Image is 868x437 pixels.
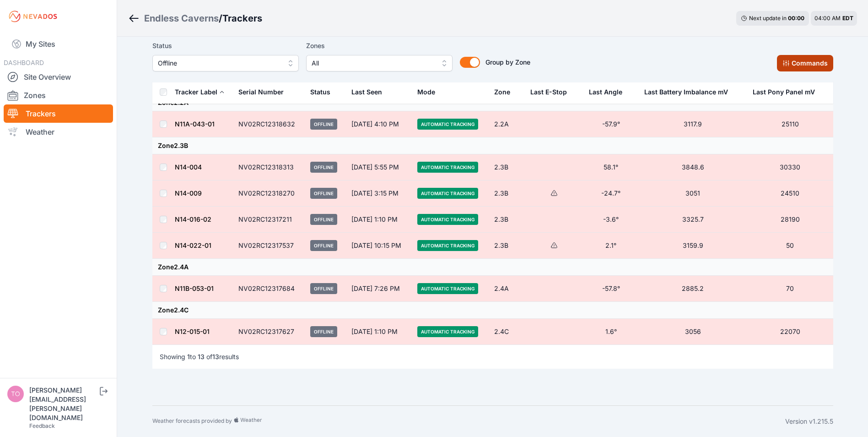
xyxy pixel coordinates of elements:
td: NV02RC12317627 [233,319,305,345]
a: N14-009 [175,189,202,197]
span: 13 [198,353,205,361]
span: Group by Zone [485,58,530,66]
span: Offline [310,119,337,130]
div: [PERSON_NAME][EMAIL_ADDRESS][PERSON_NAME][DOMAIN_NAME] [29,386,98,422]
div: Tracker Label [175,87,217,97]
span: Automatic Tracking [417,162,478,173]
p: Showing to of results [160,352,239,361]
span: Automatic Tracking [417,240,478,251]
span: Automatic Tracking [417,119,478,130]
span: / [219,12,222,25]
span: Automatic Tracking [417,188,478,199]
span: Automatic Tracking [417,326,478,337]
nav: Breadcrumb [128,6,262,30]
a: N14-022-01 [175,241,211,249]
div: Mode [417,87,435,97]
span: 1 [187,353,190,361]
td: 3117.9 [639,111,747,137]
a: N14-004 [175,163,202,171]
span: All [312,58,434,69]
td: [DATE] 4:10 PM [346,111,412,137]
td: 3056 [639,319,747,345]
span: Offline [310,283,337,294]
td: 28190 [747,207,833,233]
div: Last E-Stop [530,87,567,97]
td: 3848.6 [639,154,747,180]
td: NV02RC12317537 [233,233,305,259]
button: Mode [417,81,442,103]
a: N14-016-02 [175,215,211,223]
img: Nevados [7,9,59,24]
button: Last Battery Imbalance mV [644,81,735,103]
div: Zone [494,87,510,97]
td: 70 [747,276,833,302]
td: -57.8° [583,276,638,302]
button: Serial Number [238,81,291,103]
h3: Trackers [222,12,262,25]
td: 3051 [639,180,747,207]
a: Feedback [29,422,55,429]
td: 2.3B [489,180,525,207]
td: Zone 2.3B [152,137,833,154]
td: 1.6° [583,319,638,345]
span: Offline [310,326,337,337]
a: N11A-043-01 [175,120,215,128]
label: Zones [306,40,453,51]
a: Site Overview [4,68,113,86]
td: [DATE] 10:15 PM [346,233,412,259]
td: 50 [747,233,833,259]
button: Commands [777,55,833,71]
span: Automatic Tracking [417,283,478,294]
a: Weather [4,123,113,141]
td: [DATE] 1:10 PM [346,319,412,345]
button: Last Pony Panel mV [753,81,822,103]
td: 3159.9 [639,233,747,259]
a: Endless Caverns [144,12,219,25]
label: Status [152,40,299,51]
td: NV02RC12318270 [233,180,305,207]
div: Status [310,87,330,97]
span: Offline [310,214,337,225]
button: Zone [494,81,518,103]
td: 2.3B [489,207,525,233]
td: -3.6° [583,207,638,233]
span: Offline [158,58,280,69]
div: Last Seen [351,81,407,103]
td: 24510 [747,180,833,207]
button: Last E-Stop [530,81,574,103]
td: 2.2A [489,111,525,137]
td: 2.3B [489,233,525,259]
span: 13 [212,353,219,361]
div: Version v1.215.5 [785,417,833,426]
span: Offline [310,240,337,251]
button: All [306,55,453,71]
td: [DATE] 7:26 PM [346,276,412,302]
span: Next update in [749,15,787,22]
a: Trackers [4,104,113,123]
td: 2885.2 [639,276,747,302]
td: 25110 [747,111,833,137]
td: 2.1° [583,233,638,259]
a: N12-015-01 [175,328,210,335]
div: Last Pony Panel mV [753,87,815,97]
img: tomasz.barcz@energix-group.com [7,386,24,402]
td: -24.7° [583,180,638,207]
td: Zone 2.4C [152,302,833,319]
button: Last Angle [589,81,630,103]
button: Status [310,81,338,103]
td: NV02RC12318313 [233,154,305,180]
div: Serial Number [238,87,284,97]
td: 2.4A [489,276,525,302]
span: DASHBOARD [4,59,44,66]
td: NV02RC12318632 [233,111,305,137]
div: Weather forecasts provided by [152,417,785,426]
td: 22070 [747,319,833,345]
td: NV02RC12317684 [233,276,305,302]
a: Zones [4,86,113,104]
div: Last Battery Imbalance mV [644,87,728,97]
a: My Sites [4,33,113,55]
a: N11B-053-01 [175,284,214,292]
td: [DATE] 1:10 PM [346,207,412,233]
td: -57.9° [583,111,638,137]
